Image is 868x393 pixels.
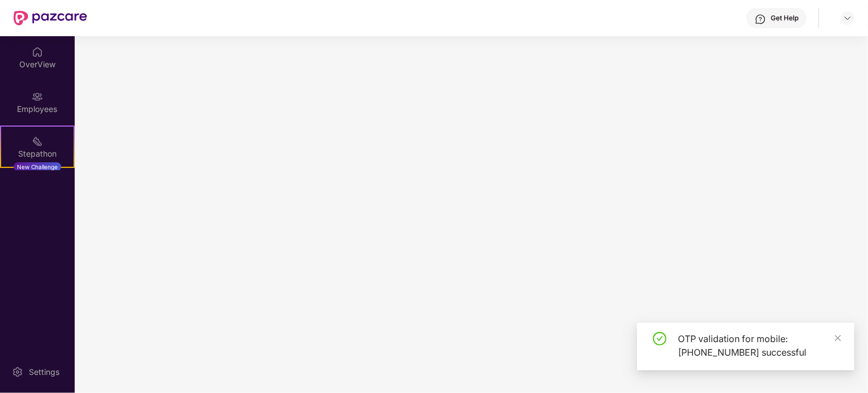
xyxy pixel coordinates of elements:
[32,91,43,102] img: svg+xml;base64,PHN2ZyBpZD0iRW1wbG95ZWVzIiB4bWxucz0iaHR0cDovL3d3dy53My5vcmcvMjAwMC9zdmciIHdpZHRoPS...
[771,14,798,23] div: Get Help
[1,148,74,159] div: Stepathon
[32,46,43,58] img: svg+xml;base64,PHN2ZyBpZD0iSG9tZSIgeG1sbnM9Imh0dHA6Ly93d3cudzMub3JnLzIwMDAvc3ZnIiB3aWR0aD0iMjAiIG...
[12,366,23,378] img: svg+xml;base64,PHN2ZyBpZD0iU2V0dGluZy0yMHgyMCIgeG1sbnM9Imh0dHA6Ly93d3cudzMub3JnLzIwMDAvc3ZnIiB3aW...
[755,14,766,25] img: svg+xml;base64,PHN2ZyBpZD0iSGVscC0zMngzMiIgeG1sbnM9Imh0dHA6Ly93d3cudzMub3JnLzIwMDAvc3ZnIiB3aWR0aD...
[678,332,841,359] div: OTP validation for mobile: [PHONE_NUMBER] successful
[14,162,61,171] div: New Challenge
[843,14,852,23] img: svg+xml;base64,PHN2ZyBpZD0iRHJvcGRvd24tMzJ4MzIiIHhtbG5zPSJodHRwOi8vd3d3LnczLm9yZy8yMDAwL3N2ZyIgd2...
[32,136,43,147] img: svg+xml;base64,PHN2ZyB4bWxucz0iaHR0cDovL3d3dy53My5vcmcvMjAwMC9zdmciIHdpZHRoPSIyMSIgaGVpZ2h0PSIyMC...
[14,11,87,25] img: New Pazcare Logo
[834,334,842,342] span: close
[653,332,667,346] span: check-circle
[25,366,63,378] div: Settings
